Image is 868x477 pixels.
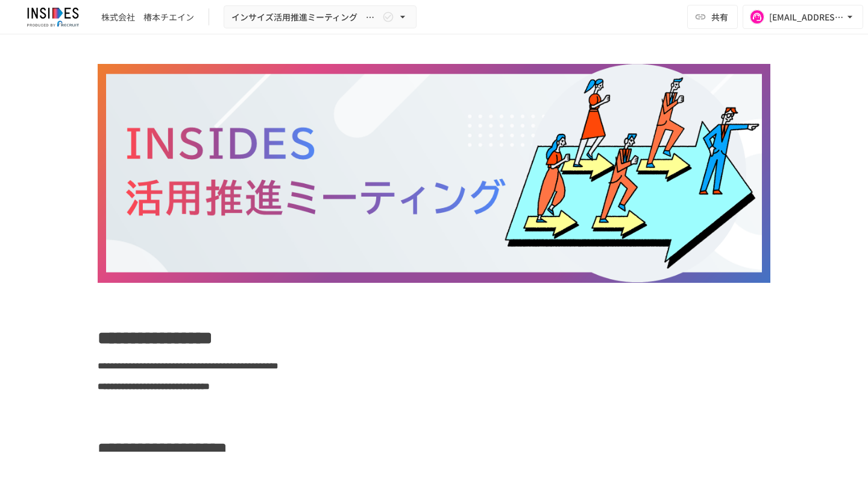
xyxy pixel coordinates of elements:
[743,5,863,29] button: [EMAIL_ADDRESS][DOMAIN_NAME]
[711,10,728,24] span: 共有
[98,64,770,283] img: O5DqIo9zSHPn2EzYg8ZhOL68XrMhaihYNmSUcJ1XRkK
[769,10,844,25] div: [EMAIL_ADDRESS][DOMAIN_NAME]
[231,10,380,25] span: インサイズ活用推進ミーティング ～３回目～
[14,7,92,27] img: JmGSPSkPjKwBq77AtHmwC7bJguQHJlCRQfAXtnx4WuV
[101,11,194,24] div: 株式会社 椿本チエイン
[687,5,738,29] button: 共有
[224,5,417,29] button: インサイズ活用推進ミーティング ～３回目～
